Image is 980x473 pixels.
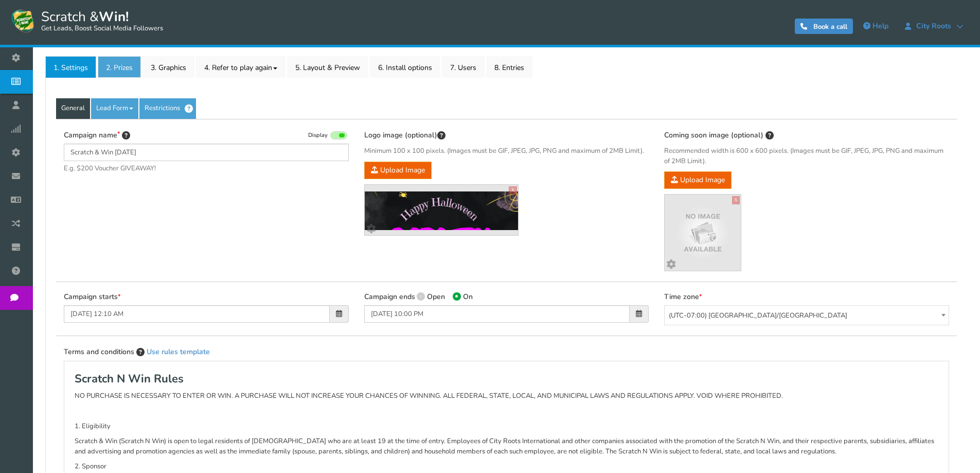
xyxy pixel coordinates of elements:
label: Coming soon image (optional) [664,130,774,141]
p: 1. Eligibility [75,422,938,432]
small: Get Leads, Boost Social Media Followers [41,25,163,33]
a: 2. Prizes [98,56,141,78]
span: This image will be shown before the contest start date [763,130,774,142]
h2: Scratch N Win Rules [75,366,938,391]
a: Scratch &Win! Get Leads, Boost Social Media Followers [10,8,163,33]
span: This image will be displayed on top of your contest screen. You can upload & preview different im... [437,130,446,142]
a: X [509,186,517,195]
span: Help [872,21,888,31]
a: Book a call [795,19,853,34]
span: Enter the Terms and Conditions of your campaign [134,347,147,358]
label: Terms and conditions [64,346,210,358]
a: 1. Settings [45,56,96,78]
label: Time zone [664,292,702,302]
span: Open [427,292,445,302]
img: Scratch and Win [10,8,36,33]
p: NO PURCHASE IS NECESSARY TO ENTER OR WIN. A PURCHASE WILL NOT INCREASE YOUR CHANCES OF WINNING. A... [75,391,938,401]
span: Minimum 100 x 100 pixels. (Images must be GIF, JPEG, JPG, PNG and maximum of 2MB Limit). [364,146,649,156]
span: Scratch & [36,8,163,33]
span: On [463,292,473,302]
label: Logo image (optional) [364,130,446,141]
a: 3. Graphics [142,56,194,78]
a: Lead Form [91,98,138,119]
strong: Win! [99,8,129,26]
a: Use rules template [147,347,210,357]
a: X [732,196,740,204]
span: Recommended width is 600 x 600 pixels. (Images must be GIF, JPEG, JPG, PNG and maximum of 2MB Lim... [664,146,949,166]
a: 7. Users [442,56,485,78]
span: City Roots [911,22,956,30]
p: 2. Sponsor [75,462,938,472]
p: Scratch & Win (Scratch N Win) is open to legal residents of [DEMOGRAPHIC_DATA] who are at least 1... [75,436,938,457]
span: Tip: Choose a title that will attract more entries. For example: “Scratch & win a bracelet” will ... [122,130,130,142]
a: 8. Entries [486,56,532,78]
a: Restrictions [139,98,196,119]
span: E.g. $200 Voucher GIVEAWAY! [64,164,349,174]
span: Display [308,132,328,139]
label: Campaign name [64,130,130,141]
a: 5. Layout & Preview [287,56,368,78]
a: 6. Install options [370,56,440,78]
span: (UTC-07:00) America/Vancouver [664,305,949,325]
label: Campaign ends [364,292,415,302]
span: (UTC-07:00) America/Vancouver [665,306,949,326]
a: 4. Refer to play again [196,56,286,78]
a: Help [858,18,894,34]
a: General [56,98,90,119]
label: Campaign starts [64,292,120,302]
span: Book a call [813,22,847,31]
